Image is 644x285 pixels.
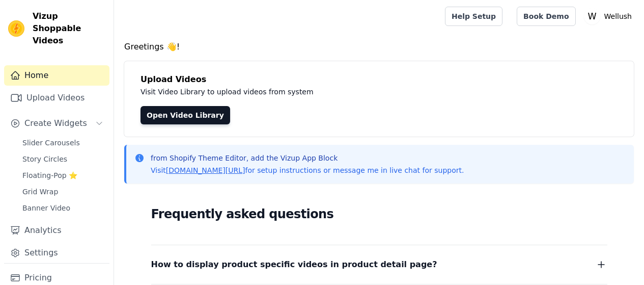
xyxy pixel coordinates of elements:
p: Visit for setup instructions or message me in live chat for support. [151,165,464,175]
p: Visit Video Library to upload videos from system [141,86,597,98]
a: [DOMAIN_NAME][URL] [166,166,245,174]
a: Upload Videos [4,88,109,108]
button: W Wellush [584,7,636,25]
a: Grid Wrap [16,185,109,199]
span: Floating-Pop ⭐ [22,170,77,180]
text: W [587,11,596,21]
h4: Upload Videos [141,73,618,86]
a: Book Demo [517,7,575,26]
span: Grid Wrap [22,187,58,197]
span: How to display product specific videos in product detail page? [151,257,437,272]
a: Open Video Library [141,106,230,124]
button: Create Widgets [4,113,109,134]
p: from Shopify Theme Editor, add the Vizup App Block [151,153,464,163]
a: Settings [4,243,109,263]
p: Wellush [600,7,636,25]
a: Analytics [4,220,109,241]
a: Help Setup [445,7,502,26]
span: Story Circles [22,154,67,164]
h2: Frequently asked questions [151,204,607,224]
a: Floating-Pop ⭐ [16,168,109,183]
a: Banner Video [16,201,109,215]
button: How to display product specific videos in product detail page? [151,257,607,272]
span: Create Widgets [24,117,87,129]
h4: Greetings 👋! [124,41,634,53]
a: Story Circles [16,152,109,166]
span: Banner Video [22,203,70,213]
img: Vizup [8,20,24,37]
span: Slider Carousels [22,138,80,148]
span: Vizup Shoppable Videos [33,10,105,47]
a: Slider Carousels [16,136,109,150]
a: Home [4,65,109,86]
